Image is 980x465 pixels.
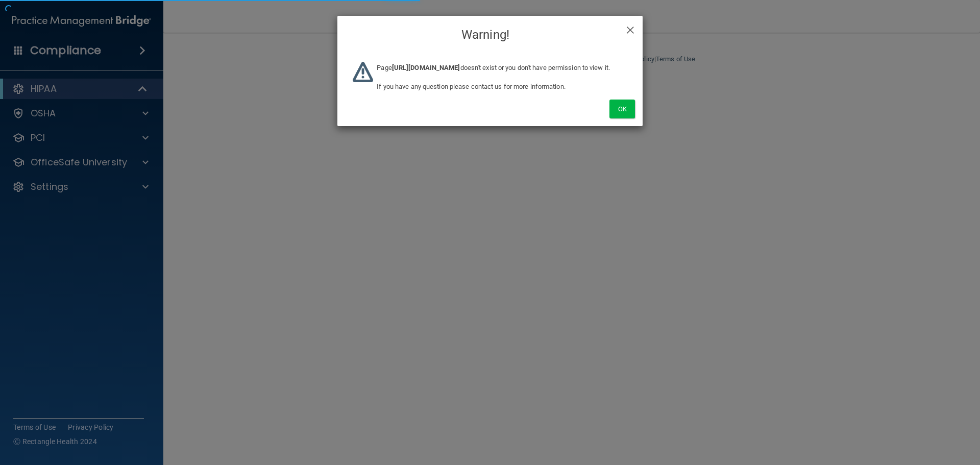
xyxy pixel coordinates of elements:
[392,64,460,71] b: [URL][DOMAIN_NAME]
[345,23,635,46] h4: Warning!
[609,100,635,118] button: Ok
[377,81,627,93] p: If you have any question please contact us for more information.
[353,62,373,82] img: warning-logo.669c17dd.png
[377,62,627,74] p: Page doesn't exist or you don't have permission to view it.
[626,18,635,39] span: ×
